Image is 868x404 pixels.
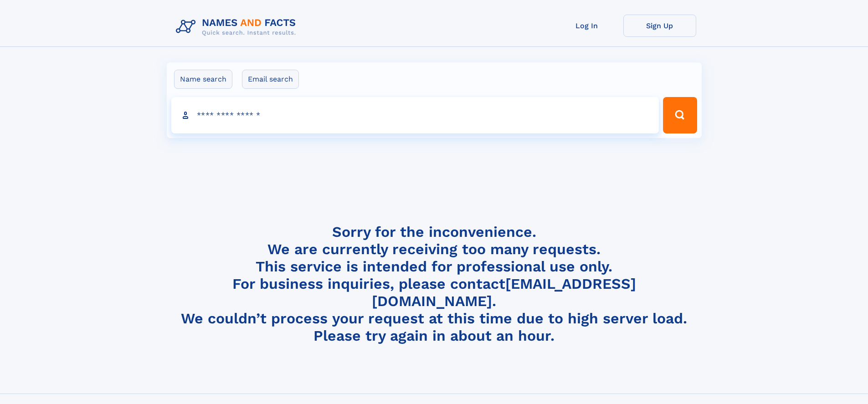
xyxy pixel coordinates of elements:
[242,70,299,89] label: Email search
[623,15,696,37] a: Sign Up
[550,15,623,37] a: Log In
[174,70,232,89] label: Name search
[171,97,659,133] input: search input
[172,15,303,39] img: Logo Names and Facts
[372,275,636,310] a: [EMAIL_ADDRESS][DOMAIN_NAME]
[172,223,696,345] h4: Sorry for the inconvenience. We are currently receiving too many requests. This service is intend...
[663,97,697,133] button: Search Button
